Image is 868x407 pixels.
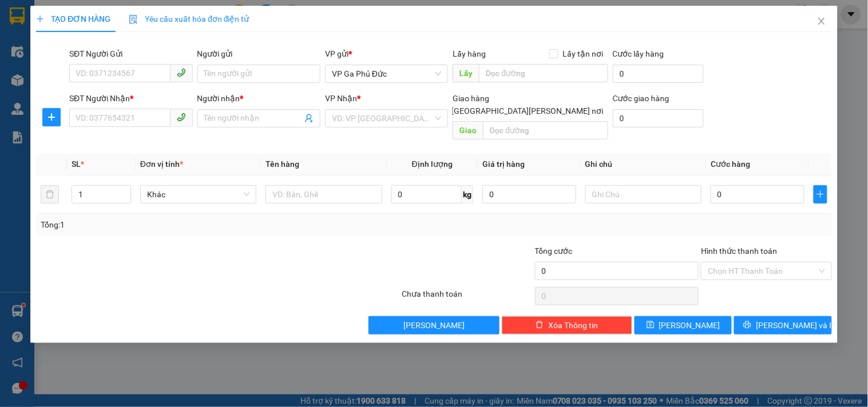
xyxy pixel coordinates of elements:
div: SĐT Người Gửi [69,47,192,60]
span: [PERSON_NAME] và In [756,319,837,332]
img: icon [129,15,138,24]
span: delete [536,321,544,330]
input: Cước giao hàng [613,109,704,127]
div: VP gửi [325,47,448,60]
button: save[PERSON_NAME] [635,316,732,334]
button: Close [806,6,838,38]
span: VP Ga Phủ Đức [332,65,441,82]
span: save [647,321,655,330]
div: SĐT Người Nhận [69,92,192,105]
div: Chưa thanh toán [401,288,533,308]
span: Lấy hàng [453,49,486,58]
div: Người gửi [197,47,320,60]
li: Hotline: 1900400028 [107,62,478,77]
span: plus [43,113,60,122]
span: Xóa Thông tin [548,319,598,332]
span: printer [744,321,752,330]
span: Yêu cầu xuất hóa đơn điện tử [129,14,249,23]
span: Giao hàng [453,94,490,103]
span: [PERSON_NAME] [659,319,720,332]
input: Dọc đường [483,121,608,139]
span: Tổng cước [535,246,573,256]
span: [PERSON_NAME] [403,319,465,332]
span: plus [814,190,827,199]
input: Ghi Chú [585,185,701,203]
button: delete [41,185,59,203]
label: Cước lấy hàng [613,49,664,58]
span: Lấy [453,64,479,82]
label: Hình thức thanh toán [701,246,777,256]
div: Tổng: 1 [41,218,336,231]
span: plus [36,15,44,23]
span: SL [72,159,81,169]
input: Cước lấy hàng [613,65,704,83]
span: Tên hàng [265,159,299,169]
span: user-add [304,114,314,123]
span: Đơn vị tính [140,159,183,169]
span: Định lượng [412,159,453,169]
span: Giá trị hàng [482,159,525,169]
button: deleteXóa Thông tin [502,316,632,334]
button: [PERSON_NAME] [368,316,499,334]
span: kg [462,185,473,203]
span: Cước hàng [711,159,750,169]
button: plus [814,185,827,203]
span: VP Nhận [325,94,357,103]
label: Cước giao hàng [613,94,669,103]
span: Lấy tận nơi [558,47,608,60]
span: Giao [453,121,483,139]
li: Số nhà [STREET_ADDRESS][PERSON_NAME][PERSON_NAME][PERSON_NAME] [107,48,478,62]
span: close [817,17,826,26]
span: phone [177,68,186,77]
span: phone [177,113,186,122]
span: [GEOGRAPHIC_DATA][PERSON_NAME] nơi [447,105,608,117]
div: Người nhận [197,92,320,105]
th: Ghi chú [581,153,706,175]
input: VD: Bàn, Ghế [265,185,382,203]
input: 0 [482,185,576,203]
b: Công ty TNHH Trọng Hiếu Phú Thọ - Nam Cường Limousine [139,13,447,45]
button: printer[PERSON_NAME] và In [735,316,832,334]
button: plus [42,108,61,126]
span: TẠO ĐƠN HÀNG [36,14,110,23]
span: Khác [147,186,249,203]
input: Dọc đường [479,64,608,82]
